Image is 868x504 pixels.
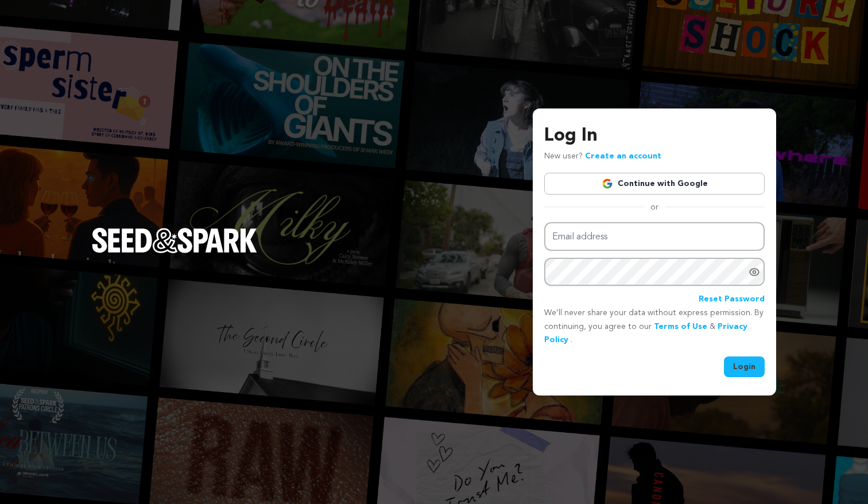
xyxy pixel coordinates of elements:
[724,356,765,377] button: Login
[749,266,760,278] a: Show password as plain text. Warning: this will display your password on the screen.
[585,152,661,160] a: Create an account
[544,222,765,251] input: Email address
[654,323,707,331] a: Terms of Use
[544,122,765,150] h3: Log In
[92,228,257,276] a: Seed&Spark Homepage
[544,307,765,347] p: We’ll never share your data without express permission. By continuing, you agree to our & .
[602,178,613,189] img: Google logo
[544,150,661,164] p: New user?
[92,228,257,253] img: Seed&Spark Logo
[644,201,665,213] span: or
[544,173,765,195] a: Continue with Google
[699,293,765,307] a: Reset Password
